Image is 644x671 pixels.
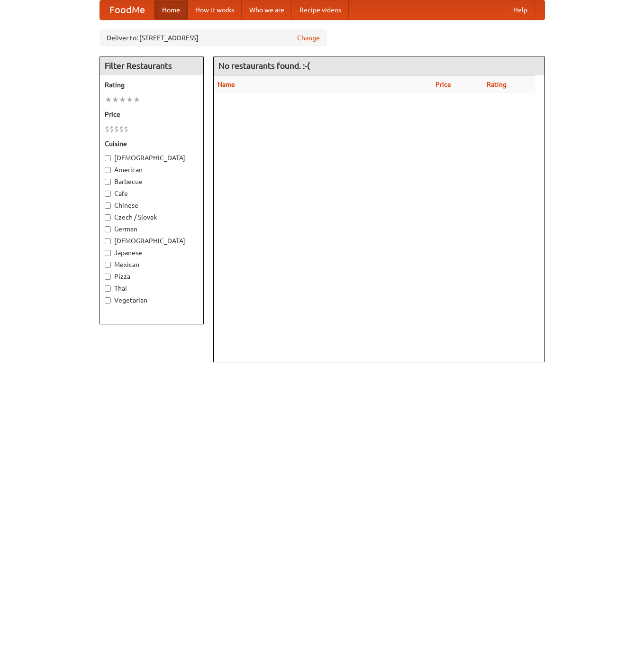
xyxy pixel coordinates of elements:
[105,94,112,105] li: ★
[105,189,199,198] label: Cafe
[105,295,199,305] label: Vegetarian
[105,214,111,221] input: Czech / Slovak
[105,202,111,209] input: Chinese
[105,110,199,119] h5: Price
[105,124,109,134] li: $
[126,94,133,105] li: ★
[105,191,111,197] input: Cafe
[105,80,199,90] h5: Rating
[435,81,451,88] a: Price
[105,179,111,185] input: Barbecue
[100,56,203,75] h4: Filter Restaurants
[487,81,507,88] a: Rating
[188,0,242,19] a: How it works
[124,124,128,134] li: $
[105,165,199,175] label: American
[105,201,199,210] label: Chinese
[292,0,349,19] a: Recipe videos
[105,262,111,268] input: Mexican
[506,0,535,19] a: Help
[105,226,111,232] input: German
[105,153,199,163] label: [DEMOGRAPHIC_DATA]
[242,0,292,19] a: Who we are
[105,297,111,303] input: Vegetarian
[105,236,199,246] label: [DEMOGRAPHIC_DATA]
[218,61,310,70] ng-pluralize: No restaurants found. :-(
[105,167,111,173] input: American
[105,224,199,234] label: German
[105,238,111,244] input: [DEMOGRAPHIC_DATA]
[105,260,199,269] label: Mexican
[112,94,119,105] li: ★
[105,284,199,293] label: Thai
[105,177,199,186] label: Barbecue
[297,33,320,43] a: Change
[105,139,199,148] h5: Cuisine
[133,94,140,105] li: ★
[100,0,154,19] a: FoodMe
[100,29,327,46] div: Deliver to: [STREET_ADDRESS]
[154,0,188,19] a: Home
[105,272,199,281] label: Pizza
[119,94,126,105] li: ★
[119,124,124,134] li: $
[105,274,111,280] input: Pizza
[105,212,199,222] label: Czech / Slovak
[105,248,199,257] label: Japanese
[105,285,111,292] input: Thai
[218,81,235,88] a: Name
[105,250,111,256] input: Japanese
[109,124,114,134] li: $
[114,124,119,134] li: $
[105,155,111,161] input: [DEMOGRAPHIC_DATA]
